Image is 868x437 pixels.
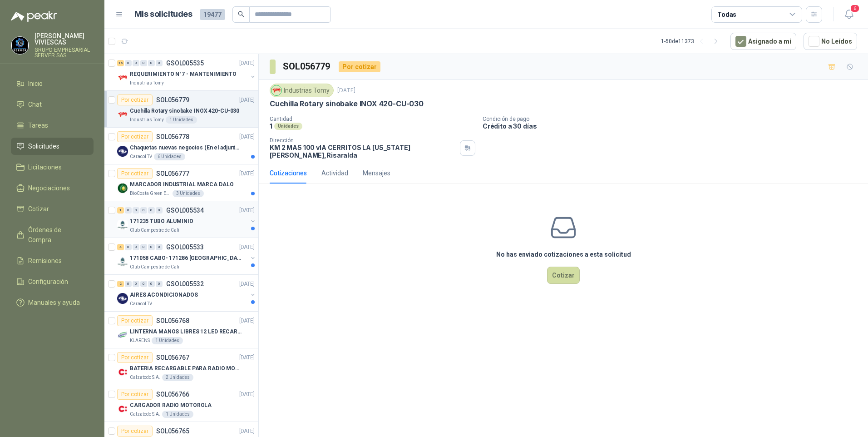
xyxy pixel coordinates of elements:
p: [DATE] [239,353,255,362]
p: Club Campestre de Cali [130,227,179,234]
div: Actividad [321,168,348,178]
div: Por cotizar [339,61,380,72]
a: 15 0 0 0 0 0 GSOL005535[DATE] Company LogoREQUERIMIENTO N°7 - MANTENIMIENTOIndustrias Tomy [117,58,256,87]
p: Caracol TV [130,153,152,160]
div: Por cotizar [117,131,153,142]
p: KLARENS [130,337,150,344]
p: GSOL005532 [166,281,204,287]
div: 0 [156,60,163,66]
div: 0 [140,281,147,287]
p: Cantidad [270,116,475,122]
div: 0 [125,281,132,287]
div: Unidades [274,123,302,130]
p: Calzatodo S.A. [130,411,160,418]
button: 6 [841,6,857,23]
p: GRUPO EMPRESARIAL SERVER SAS [35,47,94,58]
img: Company Logo [117,367,128,377]
div: 15 [117,60,124,66]
p: [DATE] [337,86,355,95]
div: Por cotizar [117,389,153,400]
div: 0 [156,244,163,250]
div: Industrias Tomy [270,84,334,97]
p: Calzatodo S.A. [130,374,160,381]
p: [DATE] [239,96,255,104]
p: GSOL005535 [166,60,204,66]
p: 1 [270,122,272,130]
p: 171058 CABO- 171286 [GEOGRAPHIC_DATA] [130,254,243,263]
p: MARCADOR INDUSTRIAL MARCA DALO [130,180,233,189]
div: Por cotizar [117,168,153,179]
p: Cuchilla Rotary sinobake INOX 420-CU-030 [270,99,424,109]
span: 6 [850,4,860,13]
img: Company Logo [117,330,128,341]
span: 19477 [200,9,225,20]
p: BATERIA RECARGABLE PARA RADIO MOTOROLA [130,364,243,373]
p: CARGADOR RADIO MOTOROLA [130,401,212,410]
a: Por cotizarSOL056768[DATE] Company LogoLINTERNA MANOS LIBRES 12 LED RECARGALEKLARENS1 Unidades [104,312,258,348]
p: Club Campestre de Cali [130,263,179,271]
p: [PERSON_NAME] VIVIESCAS [35,33,94,45]
div: Por cotizar [117,315,153,326]
div: 0 [148,281,155,287]
a: Por cotizarSOL056779[DATE] Company LogoCuchilla Rotary sinobake INOX 420-CU-030Industrias Tomy1 U... [104,91,258,128]
div: 6 Unidades [154,153,185,160]
span: Manuales y ayuda [28,298,80,308]
div: Por cotizar [117,352,153,363]
p: Industrias Tomy [130,79,164,87]
h3: SOL056779 [283,60,331,74]
div: 3 Unidades [173,190,204,197]
img: Company Logo [11,37,29,54]
p: SOL056765 [156,428,189,434]
div: 0 [148,207,155,214]
a: Manuales y ayuda [11,294,94,311]
span: Chat [28,99,42,109]
a: Configuración [11,273,94,290]
p: Chaquetas nuevas negocios (En el adjunto mas informacion) [130,144,243,152]
a: 1 0 0 0 0 0 GSOL005534[DATE] Company Logo171235 TUBO ALUMINIOClub Campestre de Cali [117,205,256,234]
div: Por cotizar [117,94,153,105]
a: Chat [11,96,94,113]
p: KM 2 MAS 100 vIA CERRITOS LA [US_STATE] [PERSON_NAME] , Risaralda [270,144,456,159]
h3: No has enviado cotizaciones a esta solicitud [496,249,631,259]
span: Tareas [28,120,48,130]
div: 0 [156,281,163,287]
a: Por cotizarSOL056767[DATE] Company LogoBATERIA RECARGABLE PARA RADIO MOTOROLACalzatodo S.A.2 Unid... [104,348,258,385]
div: 0 [140,60,147,66]
a: Por cotizarSOL056766[DATE] Company LogoCARGADOR RADIO MOTOROLACalzatodo S.A.1 Unidades [104,385,258,422]
span: Órdenes de Compra [28,225,85,245]
div: 0 [133,281,139,287]
img: Company Logo [117,146,128,157]
div: 1 Unidades [166,116,197,124]
a: Licitaciones [11,159,94,176]
div: 2 [117,281,124,287]
div: 0 [125,60,132,66]
p: [DATE] [239,390,255,399]
p: SOL056777 [156,170,189,177]
span: Negociaciones [28,183,70,193]
div: 0 [125,244,132,250]
p: SOL056766 [156,391,189,397]
a: Órdenes de Compra [11,221,94,248]
div: 2 Unidades [162,374,193,381]
span: Inicio [28,79,43,89]
span: Licitaciones [28,162,62,172]
div: 1 Unidades [152,337,183,344]
div: 0 [133,207,139,214]
p: Cuchilla Rotary sinobake INOX 420-CU-030 [130,107,239,115]
p: [DATE] [239,427,255,436]
p: Caracol TV [130,300,152,308]
div: 0 [140,207,147,214]
p: SOL056767 [156,354,189,361]
div: 0 [140,244,147,250]
img: Company Logo [117,219,128,230]
p: SOL056768 [156,318,189,324]
img: Company Logo [117,256,128,267]
div: Todas [717,10,736,20]
a: Cotizar [11,200,94,218]
div: 0 [125,207,132,214]
a: Solicitudes [11,138,94,155]
p: Condición de pago [483,116,864,122]
div: 0 [156,207,163,214]
span: Configuración [28,277,68,287]
div: 0 [148,60,155,66]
